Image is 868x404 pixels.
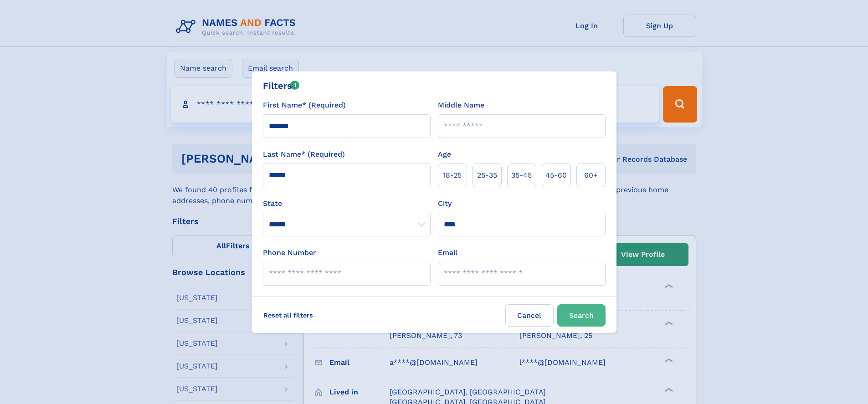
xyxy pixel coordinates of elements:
span: 35‑45 [511,170,532,181]
label: Email [438,247,457,258]
label: City [438,198,452,209]
label: Age [438,149,451,160]
label: Middle Name [438,100,484,111]
label: Phone Number [263,247,316,258]
span: 18‑25 [443,170,462,181]
div: Filters [263,79,300,92]
label: Last Name* (Required) [263,149,345,160]
label: Reset all filters [257,304,319,326]
button: Search [557,304,606,327]
label: First Name* (Required) [263,100,346,111]
span: 45‑60 [545,170,567,181]
label: State [263,198,431,209]
span: 60+ [584,170,598,181]
span: 25‑35 [477,170,497,181]
label: Cancel [505,304,554,327]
